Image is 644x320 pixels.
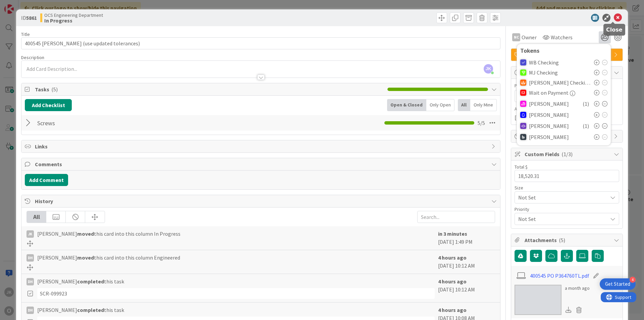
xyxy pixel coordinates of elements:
[438,278,467,285] b: 4 hours ago
[426,99,454,111] div: Only Open
[26,307,34,314] div: DH
[529,112,569,118] span: [PERSON_NAME]
[458,99,470,111] div: All
[529,90,569,96] span: Wait on Payment
[417,211,495,223] input: Search...
[522,33,537,41] span: Owner
[606,27,623,33] h5: Close
[35,142,488,150] span: Links
[14,1,31,9] span: Support
[520,47,607,54] div: Tokens
[529,80,591,86] span: [PERSON_NAME] Checking
[37,277,124,285] span: [PERSON_NAME] this task
[44,12,103,18] span: OCS Engineering Department
[77,278,104,285] b: completed
[515,185,619,190] div: Size
[529,70,558,76] span: MJ Checking
[438,254,467,261] b: 4 hours ago
[565,306,572,314] div: Download
[387,99,426,111] div: Open & Closed
[525,150,610,158] span: Custom Fields
[515,105,619,112] span: Actual Dates
[478,119,485,127] span: 5 / 5
[51,86,58,93] span: ( 5 )
[529,123,569,129] span: [PERSON_NAME]
[21,14,37,22] span: ID
[551,33,573,41] span: Watchers
[530,272,589,280] a: 400545 PO P364760TL.pdf
[27,211,46,223] div: All
[26,278,34,285] div: DH
[438,230,495,246] div: [DATE] 1:49 PM
[25,174,68,186] button: Add Comment
[37,288,435,299] div: SCR-099923
[37,254,180,262] span: [PERSON_NAME] this card into this column Engineered
[561,151,573,157] span: ( 1/3 )
[525,236,610,244] span: Attachments
[44,18,103,23] b: In Progress
[529,59,559,65] span: WB Checking
[583,100,589,108] span: ( 1 )
[605,281,630,287] div: Get Started
[515,82,619,89] span: Planned Dates
[515,164,528,170] label: Total $
[484,64,493,74] span: JK
[26,230,34,238] div: JK
[470,99,497,111] div: Only Mine
[559,237,565,243] span: ( 5 )
[35,85,384,93] span: Tasks
[26,14,37,21] b: 5861
[77,307,104,313] b: completed
[600,278,636,290] div: Open Get Started checklist, remaining modules: 4
[35,197,488,205] span: History
[529,101,569,107] span: [PERSON_NAME]
[21,37,500,49] input: type card name here...
[21,54,44,60] span: Description
[37,306,124,314] span: [PERSON_NAME] this task
[37,230,180,238] span: [PERSON_NAME] this card into this column In Progress
[438,277,495,299] div: [DATE] 10:12 AM
[515,113,531,121] span: [DATE]
[518,193,604,202] span: Not Set
[21,31,30,37] label: Title
[26,254,34,262] div: DH
[438,230,467,237] b: in 3 minutes
[529,134,569,140] span: [PERSON_NAME]
[77,254,94,261] b: moved
[583,122,589,130] span: ( 1 )
[438,254,495,270] div: [DATE] 10:12 AM
[438,307,467,313] b: 4 hours ago
[77,230,94,237] b: moved
[518,214,604,224] span: Not Set
[630,277,636,283] div: 4
[25,99,72,111] button: Add Checklist
[35,160,488,168] span: Comments
[35,117,186,129] input: Add Checklist...
[515,207,619,212] div: Priority
[565,285,590,292] div: a month ago
[512,33,520,41] div: NC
